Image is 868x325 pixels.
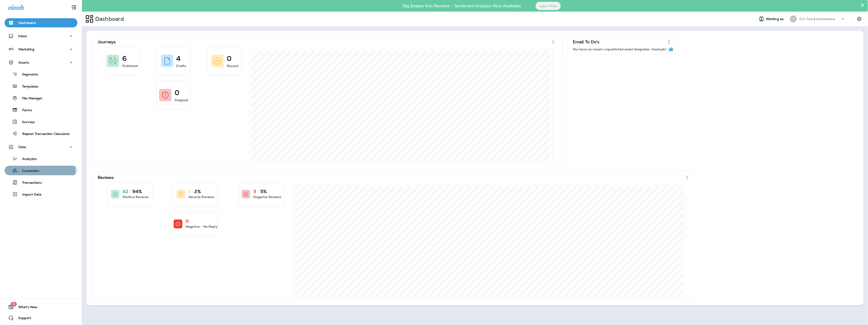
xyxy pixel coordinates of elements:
[5,189,77,199] button: Import Data
[5,69,77,79] button: Segments
[260,189,267,194] p: 5%
[14,305,37,311] span: What's New
[18,145,26,149] p: Data
[18,72,38,77] p: Segments
[227,56,232,61] p: 0
[799,17,835,21] p: CJ's Tire & Automotive
[5,105,77,115] button: Forms
[18,34,27,38] p: Inbox
[5,178,77,187] button: Transactions
[573,40,600,44] p: Email To Do's
[68,3,80,12] button: Collapse Sidebar
[186,219,189,223] p: 0
[766,17,785,21] span: Working as:
[5,166,77,175] button: Customers
[5,58,77,67] button: Assets
[18,61,29,64] p: Assets
[5,31,77,41] button: Inbox
[98,175,114,180] p: Reviews
[790,15,797,22] div: CT
[123,189,128,194] p: 62
[573,47,666,51] p: You have no recent unpublished email templates. Good job!
[5,117,77,126] button: Surveys
[18,181,42,185] p: Transactions
[18,85,38,89] p: Templates
[176,64,186,68] p: Drafts
[122,56,127,61] p: 6
[855,15,863,23] button: Settings
[132,189,142,194] p: 94%
[18,132,70,136] p: Repeat Transaction Calculator
[18,157,37,161] p: Analytics
[10,302,17,307] span: 19
[5,142,77,152] button: Data
[18,96,43,101] p: File Manager
[175,90,179,95] p: 0
[18,108,32,113] p: Forms
[253,195,281,199] p: Negative Reviews
[18,47,34,51] p: Marketing
[93,15,124,22] p: Dashboard
[18,120,35,124] p: Surveys
[186,224,218,229] p: Negative - No Reply
[123,195,149,199] p: Positive Reviews
[188,189,190,194] p: 1
[175,98,188,102] p: Stopped
[195,189,201,194] p: 2%
[14,316,31,322] span: Support
[5,154,77,163] button: Analytics
[5,45,77,54] button: Marketing
[5,302,77,312] button: 19What's New
[5,93,77,103] button: File Manager
[176,56,181,61] p: 4
[860,1,865,9] button: Close
[188,195,214,199] p: Neutral Reviews
[5,18,77,27] button: Dashboard
[98,40,116,44] p: Journeys
[18,169,39,173] p: Customers
[253,189,256,194] p: 3
[389,5,534,7] p: Dig Deeper into Reviews - Sentiment Analysis Now Available
[18,193,42,197] p: Import Data
[536,2,561,10] button: Learn More
[18,21,36,25] p: Dashboard
[122,64,138,68] p: Published
[5,81,77,91] button: Templates
[5,129,77,138] button: Repeat Transaction Calculator
[5,313,77,322] button: Support
[227,64,238,68] p: Paused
